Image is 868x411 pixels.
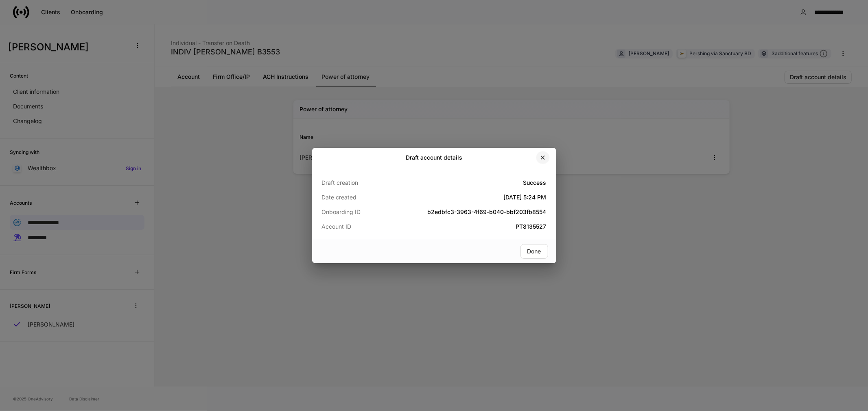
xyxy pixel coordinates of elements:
[397,193,547,201] h5: [DATE] 5:24 PM
[322,193,397,201] p: Date created
[397,223,547,231] h5: PT8135527
[527,249,541,254] div: Done
[322,208,397,216] p: Onboarding ID
[322,223,397,231] p: Account ID
[520,244,548,259] button: Done
[406,154,462,162] h2: Draft account details
[397,208,547,216] h5: b2edbfc3-3963-4f69-b040-bbf203fb8554
[397,179,547,187] h5: Success
[322,179,397,187] p: Draft creation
